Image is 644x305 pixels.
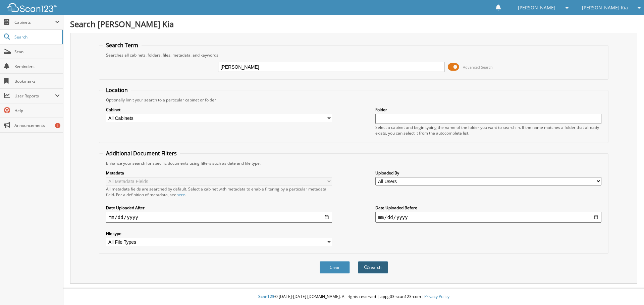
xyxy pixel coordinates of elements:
button: Clear [320,261,350,274]
div: Select a cabinet and begin typing the name of the folder you want to search in. If the name match... [375,125,601,136]
span: Scan [14,49,60,55]
img: scan123-logo-white.svg [7,3,57,12]
div: 1 [55,123,60,128]
div: © [DATE]-[DATE] [DOMAIN_NAME]. All rights reserved | appg03-scan123-com | [63,289,644,305]
legend: Location [103,86,131,94]
span: Announcements [14,123,60,128]
div: Searches all cabinets, folders, files, metadata, and keywords [103,52,605,58]
label: Date Uploaded Before [375,205,601,211]
h1: Search [PERSON_NAME] Kia [70,18,637,29]
span: Scan123 [258,294,274,299]
label: Cabinet [106,107,332,112]
div: All metadata fields are searched by default. Select a cabinet with metadata to enable filtering b... [106,186,332,198]
span: User Reports [14,93,55,99]
a: Privacy Policy [424,294,449,299]
span: Cabinets [14,19,55,25]
legend: Additional Document Filters [103,150,180,157]
span: Bookmarks [14,78,60,84]
span: Reminders [14,64,60,69]
span: Advanced Search [463,65,493,70]
label: Date Uploaded After [106,205,332,211]
input: end [375,212,601,223]
span: Help [14,108,60,113]
label: Folder [375,107,601,112]
a: here [176,192,185,198]
label: Uploaded By [375,170,601,176]
label: File type [106,231,332,236]
div: Enhance your search for specific documents using filters such as date and file type. [103,160,605,166]
span: [PERSON_NAME] [518,6,555,10]
span: [PERSON_NAME] Kia [582,6,628,10]
span: Search [14,34,59,40]
legend: Search Term [103,42,142,49]
div: Optionally limit your search to a particular cabinet or folder [103,97,605,103]
button: Search [358,261,388,274]
label: Metadata [106,170,332,176]
input: start [106,212,332,223]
